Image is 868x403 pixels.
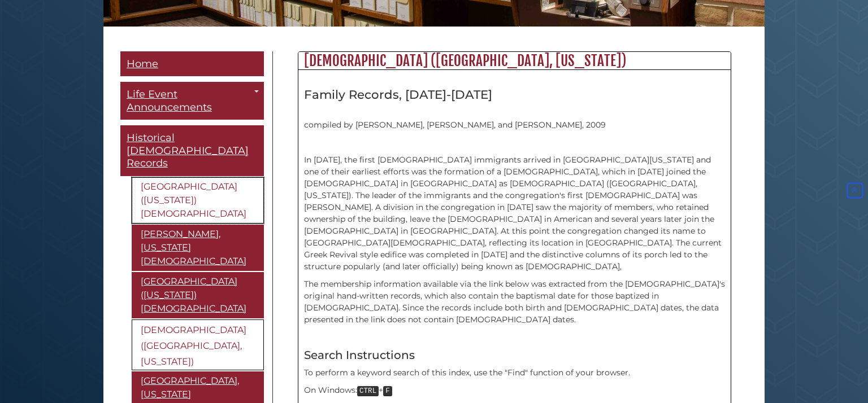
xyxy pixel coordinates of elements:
p: In [DATE], the first [DEMOGRAPHIC_DATA] immigrants arrived in [GEOGRAPHIC_DATA][US_STATE] and one... [304,154,725,273]
kbd: CTRL [357,386,379,396]
a: Historical [DEMOGRAPHIC_DATA] Records [120,125,264,176]
p: To perform a keyword search of this index, use the "Find" function of your browser. [304,367,725,379]
a: Home [120,51,264,77]
a: [PERSON_NAME], [US_STATE] [DEMOGRAPHIC_DATA] [132,225,264,271]
kbd: F [383,386,392,396]
a: Back to Top [844,185,865,195]
h2: [DEMOGRAPHIC_DATA] ([GEOGRAPHIC_DATA], [US_STATE]) [298,52,731,70]
span: Life Event Announcements [127,88,212,113]
span: Home [127,58,158,70]
span: Historical [DEMOGRAPHIC_DATA] Records [127,132,249,169]
a: [GEOGRAPHIC_DATA] ([US_STATE]) [DEMOGRAPHIC_DATA] [132,177,264,224]
h4: Search Instructions [304,349,725,361]
a: [DEMOGRAPHIC_DATA] ([GEOGRAPHIC_DATA], [US_STATE]) [132,319,264,370]
h3: Family Records, [DATE]-[DATE] [304,87,725,102]
p: The membership information available via the link below was extracted from the [DEMOGRAPHIC_DATA]... [304,278,725,326]
a: [GEOGRAPHIC_DATA] ([US_STATE]) [DEMOGRAPHIC_DATA] [132,272,264,318]
p: On Windows: + [304,384,725,397]
p: compiled by [PERSON_NAME], [PERSON_NAME], and [PERSON_NAME], 2009 [304,107,725,131]
a: Life Event Announcements [120,82,264,120]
